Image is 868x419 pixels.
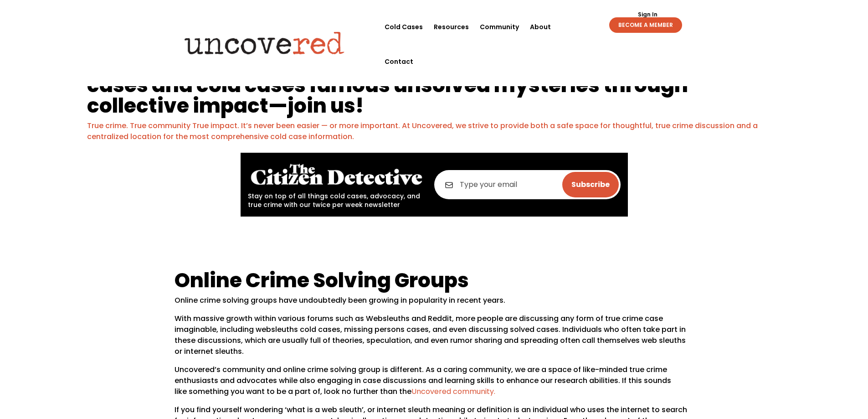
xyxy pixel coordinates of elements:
[87,54,781,120] h1: We’re building a platform to help uncover answers about cold cases and cold cases famous unsolved...
[562,172,619,197] input: Subscribe
[248,160,425,190] img: The Citizen Detective
[434,10,469,44] a: Resources
[175,313,694,364] p: With massive growth within various forums such as Websleuths and Reddit, more people are discussi...
[175,266,469,294] span: Online Crime Solving Groups
[175,295,505,305] span: Online crime solving groups have undoubtedly been growing in popularity in recent years.
[175,364,694,404] p: Uncovered’s community and online crime solving group is different. As a caring community, we are ...
[385,44,413,79] a: Contact
[248,160,425,209] div: Stay on top of all things cold cases, advocacy, and true crime with our twice per week newsletter
[609,17,682,33] a: BECOME A MEMBER
[411,386,495,397] a: Uncovered community.
[177,25,352,61] img: Uncovered logo
[87,120,758,142] a: True crime. True community True impact. It’s never been easier — or more important. At Uncovered,...
[530,10,551,44] a: About
[434,170,621,199] input: Type your email
[480,10,519,44] a: Community
[385,10,423,44] a: Cold Cases
[288,92,355,119] a: join us
[633,12,663,17] a: Sign In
